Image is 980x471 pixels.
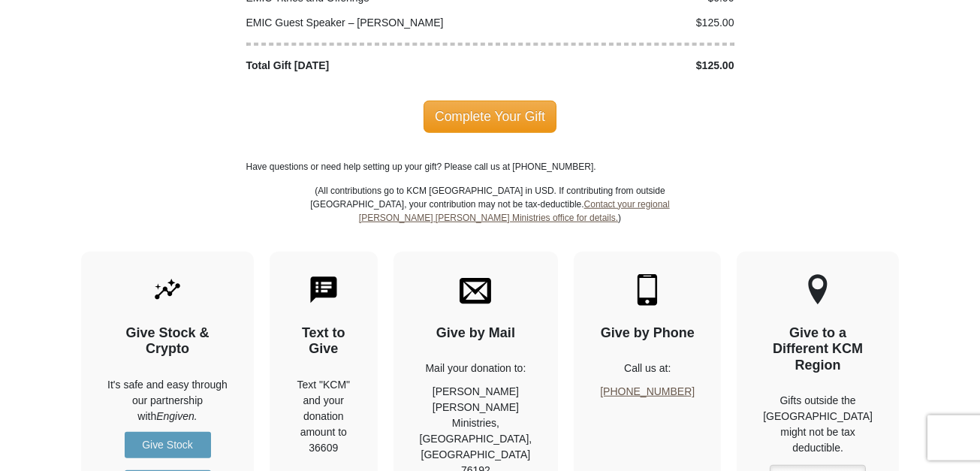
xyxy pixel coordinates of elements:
p: Gifts outside the [GEOGRAPHIC_DATA] might not be tax deductible. [763,393,873,456]
p: Have questions or need help setting up your gift? Please call us at [PHONE_NUMBER]. [246,160,734,174]
a: [PHONE_NUMBER] [600,385,695,397]
div: $125.00 [490,58,743,74]
img: mobile.svg [632,274,663,306]
span: Complete Your Gift [424,101,556,132]
div: $125.00 [490,15,743,31]
h4: Give by Mail [420,325,532,342]
div: EMIC Guest Speaker – [PERSON_NAME] [238,15,490,31]
h4: Give by Phone [600,325,695,342]
img: other-region [807,274,828,306]
p: Call us at: [600,361,695,376]
h4: Give to a Different KCM Region [763,325,873,374]
h4: Text to Give [296,325,351,358]
div: Total Gift [DATE] [238,58,490,74]
p: Mail your donation to: [420,361,532,376]
img: envelope.svg [460,274,491,306]
div: Text "KCM" and your donation amount to 36609 [296,377,351,456]
i: Engiven. [156,410,197,422]
img: give-by-stock.svg [152,274,183,306]
a: Give Stock [125,432,211,458]
a: Contact your regional [PERSON_NAME] [PERSON_NAME] Ministries office for details. [359,199,670,223]
img: text-to-give.svg [308,274,339,306]
h4: Give Stock & Crypto [107,325,228,358]
p: (All contributions go to KCM [GEOGRAPHIC_DATA] in USD. If contributing from outside [GEOGRAPHIC_D... [310,184,671,252]
p: It's safe and easy through our partnership with [107,377,228,424]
